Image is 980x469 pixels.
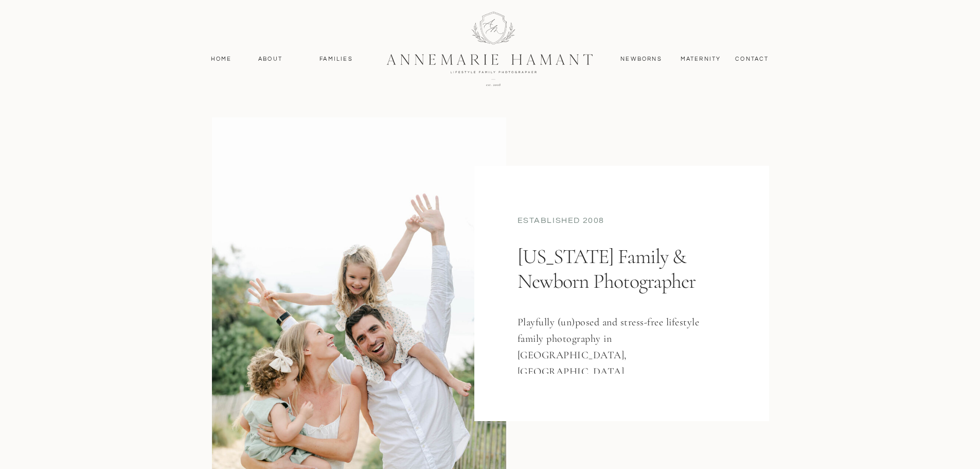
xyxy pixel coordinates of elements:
[256,55,286,64] a: About
[518,314,711,374] h3: Playfully (un)posed and stress-free lifestyle family photography in [GEOGRAPHIC_DATA], [GEOGRAPHI...
[617,55,666,64] a: Newborns
[206,55,237,64] a: Home
[518,244,721,333] h1: [US_STATE] Family & Newborn Photographer
[518,215,726,229] div: established 2008
[730,55,775,64] a: contact
[313,55,360,64] a: Families
[681,55,720,64] a: MAternity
